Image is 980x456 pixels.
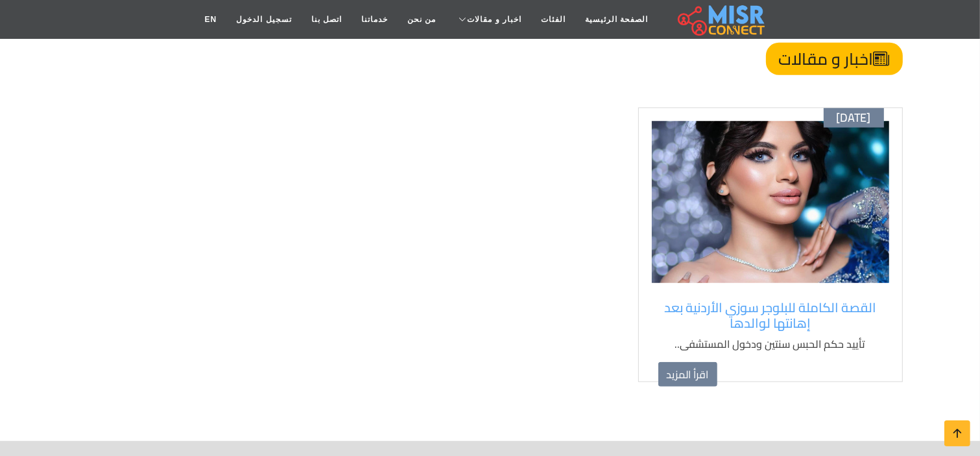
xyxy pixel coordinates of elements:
[658,336,883,352] p: تأييد حكم الحبس سنتين ودخول المستشفى..
[658,362,717,387] a: اقرأ المزيد
[658,300,883,331] a: القصة الكاملة للبلوجر سوزي الأردنية بعد إهانتها لوالدها
[837,111,871,125] span: [DATE]
[531,7,575,32] a: الفئات
[398,7,446,32] a: من نحن
[195,7,227,32] a: EN
[467,14,521,25] span: اخبار و مقالات
[766,43,903,75] h2: اخبار و مقالات
[352,7,398,32] a: خدماتنا
[226,7,301,32] a: تسجيل الدخول
[575,7,658,32] a: الصفحة الرئيسية
[446,7,531,32] a: اخبار و مقالات
[678,3,765,36] img: main.misr_connect
[302,7,352,32] a: اتصل بنا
